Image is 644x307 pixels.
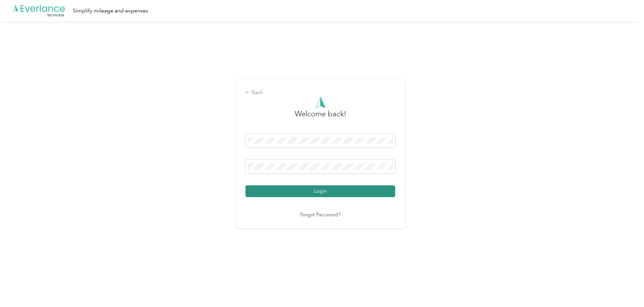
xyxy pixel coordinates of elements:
iframe: Everlance-gr Chat Button Frame [606,269,644,307]
div: Back [245,89,395,97]
h3: greeting [295,108,346,126]
a: Forgot Password? [300,211,341,219]
button: Login [245,185,395,197]
div: Simplify mileage and expenses [73,7,148,15]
